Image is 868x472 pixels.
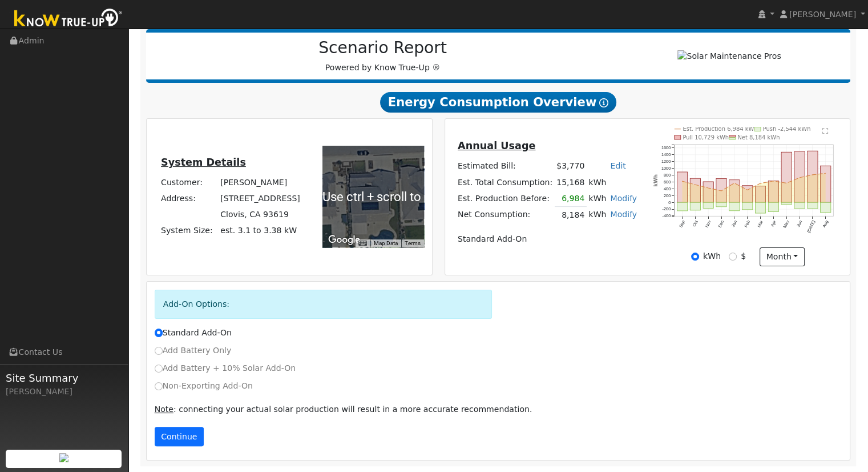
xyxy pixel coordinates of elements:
a: Modify [610,194,637,203]
rect: onclick="" [756,186,766,202]
rect: onclick="" [808,151,818,202]
div: Powered by Know True-Up ® [152,38,614,74]
rect: onclick="" [690,178,700,202]
img: Google [325,233,363,247]
a: Modify [610,210,637,219]
text: 1200 [661,159,671,164]
input: $ [729,253,737,261]
div: [PERSON_NAME] [6,386,122,398]
text: Dec [717,219,725,229]
span: : connecting your actual solar production will result in a more accurate recommendation. [155,405,532,414]
text: Feb [744,219,751,228]
input: Add Battery + 10% Solar Add-On [155,365,163,373]
span: [PERSON_NAME] [789,10,856,19]
rect: onclick="" [821,202,831,213]
input: Non-Exporting Add-On [155,382,163,390]
text: Net 8,184 kWh [738,134,780,141]
td: Customer: [159,175,219,191]
circle: onclick="" [695,184,696,186]
text: Apr [770,219,777,228]
text: 1000 [661,166,671,171]
rect: onclick="" [768,202,778,211]
rect: onclick="" [808,202,818,209]
circle: onclick="" [681,181,683,182]
text: 200 [664,193,671,198]
div: Add-On Options: [155,290,492,319]
td: 15,168 [555,174,587,190]
span: Site Summary [6,370,122,386]
td: System Size [219,223,302,239]
circle: onclick="" [812,174,814,175]
a: Open this area in Google Maps (opens a new window) [325,233,363,247]
rect: onclick="" [690,202,700,210]
td: Clovis, CA 93619 [219,207,302,223]
text: Mar [757,219,765,229]
button: month [760,247,805,267]
img: Know True-Up [9,6,128,32]
rect: onclick="" [781,202,792,205]
circle: onclick="" [786,182,788,184]
button: Map Data [374,239,398,247]
text: 1400 [661,152,671,157]
text: Sep [678,219,686,229]
span: est. 3.1 to 3.38 kW [220,226,297,235]
td: Address: [159,191,219,207]
text: 800 [664,173,671,178]
td: Est. Total Consumption: [455,174,554,190]
input: Standard Add-On [155,329,163,337]
button: Continue [155,427,204,446]
i: Show Help [599,98,608,107]
input: Add Battery Only [155,347,163,355]
td: System Size: [159,223,219,239]
rect: onclick="" [716,202,726,207]
rect: onclick="" [729,202,740,211]
td: Net Consumption: [455,207,554,223]
td: kWh [587,207,608,223]
rect: onclick="" [794,202,805,209]
td: kWh [587,190,608,207]
input: kWh [691,253,699,261]
text: Jun [796,219,803,228]
a: Edit [610,161,625,170]
text: 0 [668,200,671,205]
td: Estimated Bill: [455,158,554,174]
text: Pull 10,729 kWh [683,134,729,141]
rect: onclick="" [742,186,753,202]
text: May [782,219,790,229]
text: Nov [704,219,712,229]
td: Est. Production Before: [455,190,554,207]
text: Jan [730,219,738,228]
rect: onclick="" [677,202,687,211]
rect: onclick="" [756,202,766,213]
label: Add Battery Only [155,345,232,357]
rect: onclick="" [781,152,792,202]
rect: onclick="" [794,151,805,202]
circle: onclick="" [746,189,748,191]
img: retrieve [59,453,68,462]
button: Keyboard shortcuts [358,239,366,247]
text: 1600 [661,145,671,150]
circle: onclick="" [825,173,826,174]
u: System Details [161,157,246,168]
a: Terms (opens in new tab) [405,240,421,246]
label: $ [741,250,746,262]
rect: onclick="" [703,182,713,202]
text: Aug [822,219,830,229]
rect: onclick="" [729,180,740,202]
circle: onclick="" [708,187,709,189]
circle: onclick="" [734,182,736,184]
rect: onclick="" [768,181,778,203]
label: Add Battery + 10% Solar Add-On [155,362,296,374]
td: 8,184 [555,207,587,223]
img: Solar Maintenance Pros [677,50,781,62]
td: [STREET_ADDRESS] [219,191,302,207]
td: $3,770 [555,158,587,174]
text: Est. Production 6,984 kWh [683,126,758,132]
rect: onclick="" [703,202,713,208]
text:  [822,127,829,134]
text: [DATE] [806,219,817,234]
td: [PERSON_NAME] [219,175,302,191]
circle: onclick="" [721,190,722,191]
rect: onclick="" [742,202,753,210]
text: -400 [663,213,671,218]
